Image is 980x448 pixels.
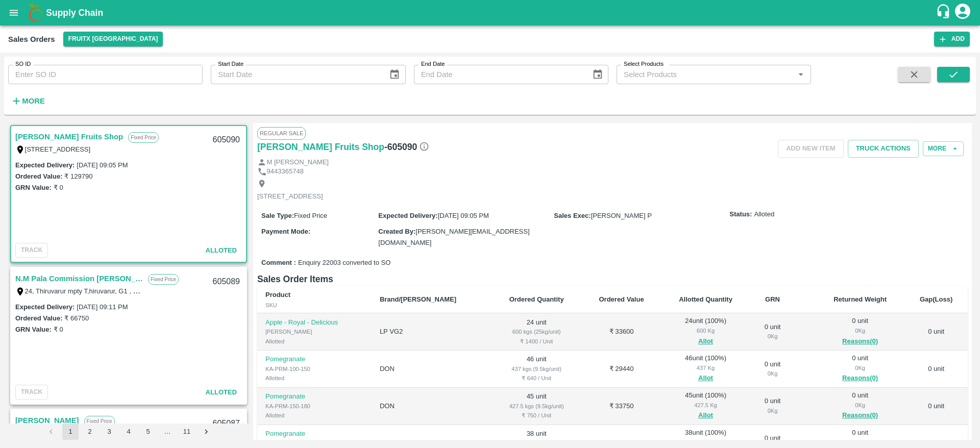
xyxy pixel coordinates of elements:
b: Returned Weight [834,295,887,303]
b: Ordered Value [599,295,644,303]
span: Regular Sale [257,127,306,139]
button: Open [794,68,807,81]
a: [PERSON_NAME] Fruits Shop [15,130,123,143]
b: Ordered Quantity [509,295,564,303]
div: 0 unit [758,360,787,379]
button: More [923,141,964,156]
p: Apple - Royal - Delicious [265,318,363,328]
button: Go to page 4 [120,424,137,440]
div: … [159,427,176,437]
p: Fixed Price [84,416,115,427]
h6: Sales Order Items [257,272,968,286]
span: [DATE] 09:05 PM [438,212,489,219]
label: Payment Mode : [261,228,310,235]
label: Expected Delivery : [15,161,75,169]
div: 0 Kg [824,401,896,410]
p: Fixed Price [148,274,179,285]
input: Start Date [211,65,381,84]
div: 0 Kg [758,406,787,415]
label: ₹ 0 [54,184,63,191]
a: N.M Pala Commission [PERSON_NAME] [15,272,143,285]
div: 45 unit ( 100 %) [669,391,743,421]
span: Enquiry 22003 converted to SO [298,258,390,268]
label: [STREET_ADDRESS] [25,145,91,153]
a: Supply Chain [46,6,936,20]
div: 0 unit [824,316,896,347]
label: End Date [421,60,445,68]
button: Go to page 3 [101,424,117,440]
div: customer-support [936,4,953,22]
button: Reasons(0) [824,336,896,347]
button: Select DC [63,32,163,46]
label: Select Products [624,60,664,68]
td: 0 unit [904,351,968,388]
div: ₹ 1400 / Unit [499,337,574,346]
b: GRN [765,295,780,303]
div: 46 unit ( 100 %) [669,354,743,384]
div: KA-PRM-150-180 [265,402,363,411]
button: Choose date [385,65,404,84]
span: Alloted [754,210,774,219]
label: SO ID [15,60,31,68]
td: ₹ 29440 [582,351,660,388]
a: [PERSON_NAME] Fruits Shop [257,140,384,154]
td: 46 unit [491,351,582,388]
button: open drawer [2,1,26,24]
b: Product [265,291,290,298]
span: [PERSON_NAME] P [591,212,652,219]
div: 605089 [207,270,246,294]
button: Allot [698,410,713,421]
div: 437 kgs (9.5kg/unit) [499,364,574,374]
div: 600 Kg [669,326,743,335]
b: Brand/[PERSON_NAME] [380,295,456,303]
p: [STREET_ADDRESS] [257,192,323,202]
button: Allot [698,372,713,384]
button: Allot [698,336,713,347]
strong: More [22,97,45,105]
label: ₹ 129790 [64,172,92,180]
p: 9443365748 [267,167,304,177]
label: Status: [729,210,752,219]
b: Supply Chain [46,8,103,18]
input: End Date [414,65,584,84]
label: Sales Exec : [554,212,591,219]
td: LP VG2 [372,313,491,351]
span: Alloted [206,388,237,396]
label: Start Date [218,60,243,68]
label: Expected Delivery : [15,303,75,311]
label: Expected Delivery : [378,212,437,219]
label: ₹ 66750 [64,314,89,322]
td: ₹ 33750 [582,388,660,425]
span: Fixed Price [294,212,327,219]
td: ₹ 33600 [582,313,660,351]
div: 427.5 Kg [669,401,743,410]
div: 0 unit [824,354,896,384]
div: 0 unit [824,391,896,421]
label: Ordered Value: [15,314,62,322]
button: Truck Actions [848,140,919,158]
button: page 1 [62,424,79,440]
td: DON [372,351,491,388]
p: Fixed Price [128,132,159,143]
td: 0 unit [904,313,968,351]
div: KA-PRM-180-220 [265,439,363,448]
button: Go to page 5 [140,424,156,440]
div: 0 Kg [758,369,787,378]
b: Allotted Quantity [679,295,732,303]
div: 600 kgs (25kg/unit) [499,327,574,336]
div: 427.5 kgs (9.5kg/unit) [499,402,574,411]
button: Go to page 2 [82,424,98,440]
button: Reasons(0) [824,410,896,421]
div: 24 unit ( 100 %) [669,316,743,347]
label: GRN Value: [15,326,52,333]
input: Enter SO ID [8,65,203,84]
label: [DATE] 09:11 PM [77,303,128,311]
button: Go to next page [198,424,214,440]
div: Sales Orders [8,33,55,46]
div: Allotted [265,411,363,420]
div: Allotted [265,374,363,383]
label: [DATE] 09:05 PM [77,161,128,169]
label: 24, Thiruvarur mpty T,hiruvarur, G1 , old bus stand , [GEOGRAPHIC_DATA] -610001, [GEOGRAPHIC_DATA... [25,287,372,295]
p: Pomegranate [265,355,363,364]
